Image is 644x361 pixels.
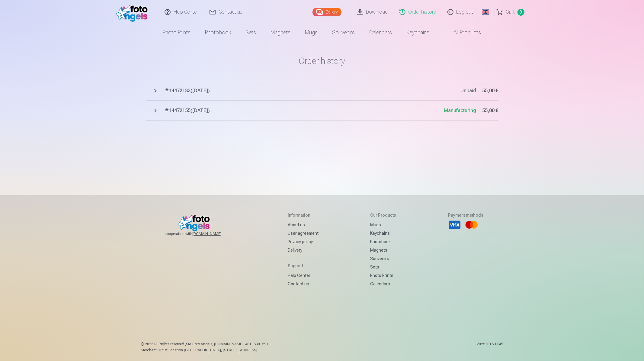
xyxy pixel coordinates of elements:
[146,81,498,101] button: #14472183([DATE])Unpaid55,00 €
[116,2,151,22] img: /fa1
[461,88,476,93] span: Unpaid
[288,246,319,254] a: Delivery
[370,237,396,246] a: Photobook
[370,254,396,263] a: Souvenirs
[444,108,476,113] span: Manufacturing
[288,237,319,246] a: Privacy policy
[298,24,325,41] a: Mugs
[370,271,396,280] a: Photo prints
[156,24,198,41] a: Photo prints
[161,231,236,236] span: In cooperation with
[288,271,319,280] a: Help Center
[165,87,461,94] span: # 14472183 ( [DATE] )
[517,9,524,16] span: 0
[370,221,396,229] a: Mugs
[437,24,489,41] a: All products
[312,8,341,16] a: Gallery
[141,342,269,347] p: © 2025 All Rights reserved. ,
[192,231,236,236] a: [DOMAIN_NAME]
[186,342,269,346] span: SIA Foto Angels, [DOMAIN_NAME]. 40103901591
[264,24,298,41] a: Magnets
[399,24,437,41] a: Keychains
[370,212,396,218] h5: Our products
[239,24,264,41] a: Sets
[477,342,503,353] p: 20251013.1145
[165,107,444,114] span: # 14472155 ( [DATE] )
[288,212,319,218] h5: Information
[506,8,515,16] span: Сart
[288,263,319,269] h5: Support
[370,246,396,254] a: Magnets
[370,263,396,271] a: Sets
[288,229,319,237] a: User agreement
[448,218,461,231] li: Visa
[146,55,498,66] h1: Order history
[482,87,498,94] span: 55,00 €
[141,348,269,353] p: Merchant Outlet Location [GEOGRAPHIC_DATA], [STREET_ADDRESS]
[370,229,396,237] a: Keychains
[288,280,319,288] a: Contact us
[288,221,319,229] a: About us
[482,107,498,114] span: 55,00 €
[448,212,483,218] h5: Payment methods
[146,101,498,121] button: #14472155([DATE])Manufacturing55,00 €
[465,218,478,231] li: Mastercard
[325,24,362,41] a: Souvenirs
[370,280,396,288] a: Calendars
[362,24,399,41] a: Calendars
[198,24,239,41] a: Photobook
